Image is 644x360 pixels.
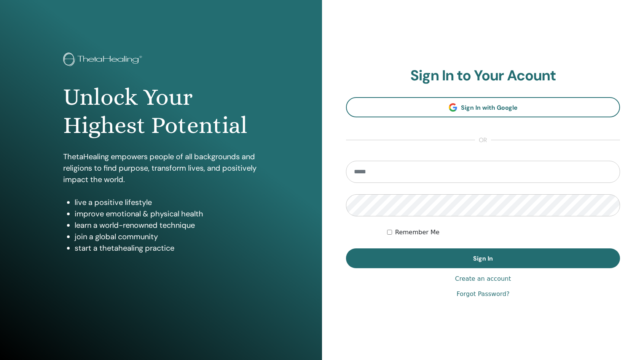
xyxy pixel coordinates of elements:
[346,97,620,117] a: Sign In with Google
[63,83,259,140] h1: Unlock Your Highest Potential
[395,228,440,237] label: Remember Me
[456,290,509,299] a: Forgot Password?
[75,208,259,219] li: improve emotional & physical health
[75,197,259,208] li: live a positive lifestyle
[461,104,518,112] span: Sign In with Google
[387,228,620,237] div: Keep me authenticated indefinitely or until I manually logout
[455,274,511,283] a: Create an account
[75,231,259,242] li: join a global community
[473,254,493,262] span: Sign In
[63,151,259,185] p: ThetaHealing empowers people of all backgrounds and religions to find purpose, transform lives, a...
[75,242,259,254] li: start a thetahealing practice
[475,136,491,145] span: or
[75,219,259,231] li: learn a world-renowned technique
[346,67,620,85] h2: Sign In to Your Acount
[346,248,620,268] button: Sign In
